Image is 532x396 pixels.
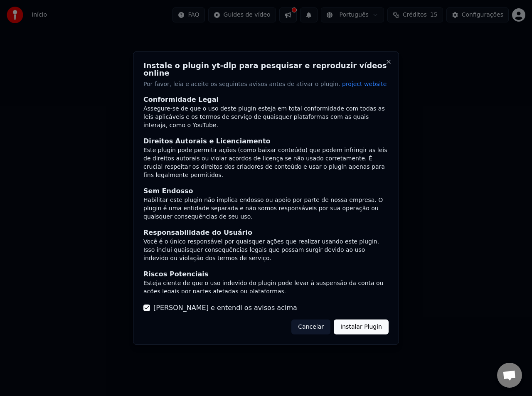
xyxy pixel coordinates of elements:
div: Você é o único responsável por quaisquer ações que realizar usando este plugin. Isso inclui quais... [143,238,389,263]
button: Instalar Plugin [334,320,389,335]
p: Por favor, leia e aceite os seguintes avisos antes de ativar o plugin. [143,80,389,88]
div: Sem Endosso [143,186,389,196]
h2: Instale o plugin yt-dlp para pesquisar e reproduzir vídeos online [143,61,389,76]
div: Responsabilidade do Usuário [143,228,389,238]
div: Conformidade Legal [143,95,389,105]
div: Direitos Autorais e Licenciamento [143,136,389,146]
div: Riscos Potenciais [143,269,389,279]
button: Cancelar [291,320,330,335]
div: Habilitar este plugin não implica endosso ou apoio por parte de nossa empresa. O plugin é uma ent... [143,196,389,221]
div: Assegure-se de que o uso deste plugin esteja em total conformidade com todas as leis aplicáveis e... [143,105,389,130]
label: [PERSON_NAME] e entendi os avisos acima [153,303,297,313]
span: project website [342,80,387,87]
div: Este plugin pode permitir ações (como baixar conteúdo) que podem infringir as leis de direitos au... [143,146,389,180]
div: Esteja ciente de que o uso indevido do plugin pode levar à suspensão da conta ou ações legais por... [143,279,389,296]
